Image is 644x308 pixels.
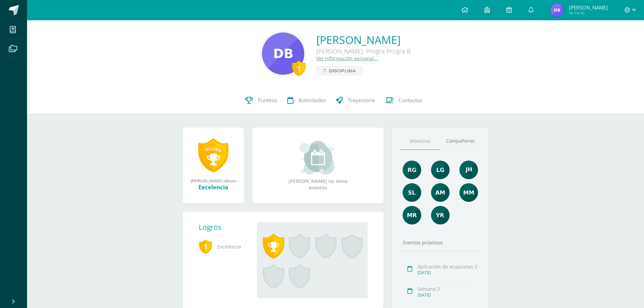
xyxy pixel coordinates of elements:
a: Trayectoria [331,87,380,114]
div: Semana 3 [418,286,478,292]
div: Eventos próximos [400,239,480,246]
span: Excelencia [199,237,246,256]
img: 67d46037a23b87fd2c8ece5cb3f24d1c.png [262,32,304,75]
span: Contactos [399,97,422,104]
img: event_small.png [300,141,336,174]
img: a8d6c63c82814f34eb5d371db32433ce.png [431,206,450,224]
div: [DATE] [418,292,478,298]
div: Excelencia [189,183,237,191]
a: Actividades [282,87,331,114]
div: Logros [199,222,252,232]
img: 3dbe72ed89aa2680497b9915784f2ba9.png [459,161,478,179]
span: [PERSON_NAME] [569,4,608,11]
span: Mi Perfil [569,10,608,16]
a: Punteos [240,87,282,114]
div: [PERSON_NAME]. Progra Progra B [316,47,410,55]
img: 4ff157c9e8f87df51e82e65f75f8e3c8.png [459,183,478,202]
span: 1 [199,239,212,254]
a: [PERSON_NAME] [316,32,410,47]
img: b7c5ef9c2366ee6e8e33a2b1ce8f818e.png [431,183,450,202]
div: [DATE] [418,270,478,276]
a: Ver información personal... [316,55,378,62]
span: Trayectoria [348,97,375,104]
a: Maestros [400,133,440,150]
div: [PERSON_NAME] no tiene eventos [284,141,352,191]
img: cd05dac24716e1ad0a13f18e66b2a6d1.png [431,161,450,179]
a: Contactos [380,87,427,114]
span: Disciplina [329,67,356,75]
img: de7dd2f323d4d3ceecd6bfa9930379e0.png [403,206,421,224]
a: Disciplina [316,66,363,75]
span: Punteos [258,97,277,104]
span: Actividades [299,97,326,104]
img: 1db98052dca881449f0211f5f787ea0a.png [550,3,564,17]
img: acf2b8b774183001b4bff44f4f5a7150.png [403,183,421,202]
div: Aplicación de ecuacones 2 [418,263,478,270]
a: Compañeros [440,133,480,150]
div: 1 [292,61,306,76]
div: [PERSON_NAME] obtuvo [189,178,237,183]
img: c8ce501b50aba4663d5e9c1ec6345694.png [403,161,421,179]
